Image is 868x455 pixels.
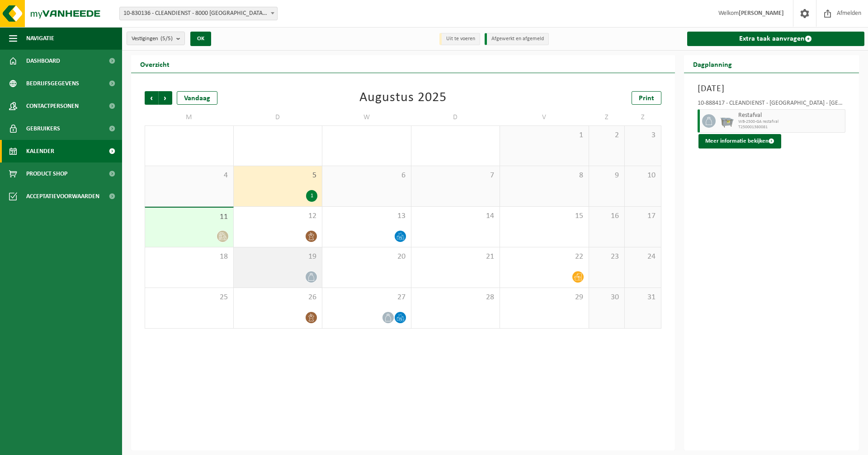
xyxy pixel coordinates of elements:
[26,140,54,162] span: Kalender
[505,292,584,302] span: 29
[629,130,656,140] span: 3
[150,292,229,302] span: 25
[505,252,584,262] span: 22
[26,162,67,185] span: Product Shop
[416,252,495,262] span: 21
[26,50,60,72] span: Dashboard
[238,211,318,221] span: 12
[594,211,620,221] span: 16
[327,130,406,140] span: 30
[131,55,179,73] h2: Overzicht
[26,27,54,50] span: Navigatie
[327,292,406,302] span: 27
[26,117,60,140] span: Gebruikers
[739,10,784,17] strong: [PERSON_NAME]
[594,130,620,140] span: 2
[629,171,656,181] span: 10
[738,112,843,119] span: Restafval
[132,32,173,46] span: Vestigingen
[238,252,318,262] span: 19
[150,252,229,262] span: 18
[594,171,620,181] span: 9
[150,212,229,222] span: 11
[629,292,656,302] span: 31
[416,171,495,181] span: 7
[127,32,185,45] button: Vestigingen(5/5)
[505,211,584,221] span: 15
[629,211,656,221] span: 17
[505,171,584,181] span: 8
[159,91,172,105] span: Volgende
[145,109,234,125] td: M
[687,32,865,46] a: Extra taak aanvragen
[359,91,447,105] div: Augustus 2025
[738,119,843,125] span: WB-2500-GA restafval
[119,7,278,20] span: 10-830136 - CLEANDIENST - 8000 BRUGGE, PATHOEKEWEG 48
[698,82,846,96] h3: [DATE]
[160,36,173,42] count: (5/5)
[238,292,318,302] span: 26
[327,211,406,221] span: 13
[594,292,620,302] span: 30
[698,134,781,149] button: Meer informatie bekijken
[698,100,846,109] div: 10-888417 - CLEANDIENST - [GEOGRAPHIC_DATA] - [GEOGRAPHIC_DATA]
[416,130,495,140] span: 31
[150,171,229,181] span: 4
[26,72,79,95] span: Bedrijfsgegevens
[720,114,734,128] img: WB-2500-GAL-GY-01
[26,185,99,208] span: Acceptatievoorwaarden
[190,32,211,46] button: OK
[177,91,217,105] div: Vandaag
[500,109,589,125] td: V
[625,109,661,125] td: Z
[145,91,158,105] span: Vorige
[639,95,654,102] span: Print
[238,171,318,181] span: 5
[629,252,656,262] span: 24
[327,252,406,262] span: 20
[120,7,277,20] span: 10-830136 - CLEANDIENST - 8000 BRUGGE, PATHOEKEWEG 48
[234,109,323,125] td: D
[684,55,741,73] h2: Dagplanning
[411,109,500,125] td: D
[594,252,620,262] span: 23
[322,109,411,125] td: W
[416,211,495,221] span: 14
[327,171,406,181] span: 6
[238,130,318,140] span: 29
[416,292,495,302] span: 28
[505,130,584,140] span: 1
[738,125,843,130] span: T250001380081
[589,109,625,125] td: Z
[150,130,229,140] span: 28
[306,190,317,202] div: 1
[632,91,661,105] a: Print
[485,33,549,45] li: Afgewerkt en afgemeld
[26,95,79,117] span: Contactpersonen
[439,33,480,45] li: Uit te voeren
